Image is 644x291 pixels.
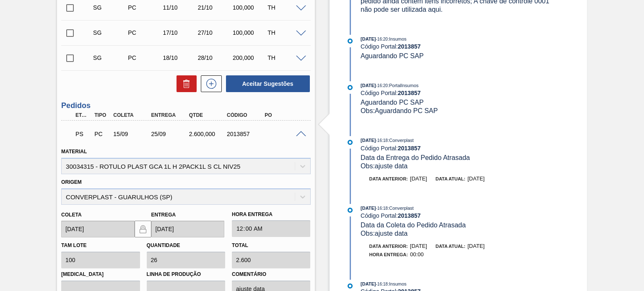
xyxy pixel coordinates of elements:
div: Excluir Sugestões [172,75,197,92]
span: : Converplast [388,138,414,143]
button: locked [135,221,151,237]
span: [DATE] [410,243,427,249]
span: Hora Entrega : [369,252,408,257]
label: Coleta [61,212,81,218]
span: Data da Entrega do Pedido Atrasada [361,154,470,161]
div: 11/10/2025 [161,4,199,11]
div: 27/10/2025 [196,29,234,36]
div: Código [225,112,266,118]
div: 100,000 [231,29,269,36]
div: Código Portal: [361,212,560,219]
label: [MEDICAL_DATA] [61,268,140,281]
span: [DATE] [361,83,376,88]
span: [DATE] [467,243,485,249]
label: Quantidade [147,242,180,248]
div: Qtde [187,112,229,118]
div: 18/10/2025 [161,54,199,61]
span: : Insumos [388,36,407,41]
strong: 2013857 [398,145,421,152]
div: Aceitar Sugestões [222,75,311,93]
div: Código Portal: [361,43,560,50]
span: - 16:18 [376,206,388,211]
span: 00:00 [410,251,424,258]
span: [DATE] [467,175,485,182]
div: Coleta [111,112,153,118]
strong: 2013857 [398,43,421,50]
div: Sugestão Criada [91,4,129,11]
img: atual [348,208,353,213]
div: 2.600,000 [187,131,229,137]
span: [DATE] [361,138,376,143]
label: Total [232,242,248,248]
div: Pedido de Compra [126,4,164,11]
div: 2013857 [225,131,266,137]
div: 21/10/2025 [196,4,234,11]
span: : PortalInsumos [388,83,418,88]
strong: 2013857 [398,90,421,96]
span: [DATE] [410,175,427,182]
label: Hora Entrega [232,209,310,221]
input: dd/mm/yyyy [151,221,224,237]
span: [DATE] [361,36,376,41]
span: Data anterior: [369,176,408,181]
strong: 2013857 [398,212,421,219]
div: PO [262,112,304,118]
span: Data atual: [436,176,465,181]
div: Código Portal: [361,145,560,152]
img: locked [138,224,148,234]
div: 28/10/2025 [196,54,234,61]
label: Origem [61,179,82,185]
label: Entrega [151,212,176,218]
span: Data da Coleta do Pedido Atrasada [361,221,466,229]
span: - 16:18 [376,282,388,286]
div: 17/10/2025 [161,29,199,36]
span: : Converplast [388,206,414,211]
span: [DATE] [361,281,376,286]
div: Código Portal: [361,90,560,96]
div: 25/09/2025 [149,131,191,137]
div: TH [265,29,304,36]
span: Obs: ajuste data [361,162,408,170]
div: Etapa [73,112,92,118]
div: Pedido de Compra [92,131,111,137]
img: atual [348,85,353,90]
div: Pedido de Compra [126,54,164,61]
span: - 16:18 [376,138,388,143]
div: Entrega [149,112,191,118]
div: 200,000 [231,54,269,61]
div: Sugestão Criada [91,29,129,36]
span: Aguardando PC SAP [361,52,423,59]
input: dd/mm/yyyy [61,221,134,237]
div: TH [265,4,304,11]
span: Obs: ajuste data [361,230,408,237]
label: Tam lote [61,242,86,248]
label: Linha de Produção [147,268,225,281]
p: PS [75,131,90,137]
span: : Insumos [388,281,407,286]
span: [DATE] [361,206,376,211]
div: TH [265,54,304,61]
span: Obs: Aguardando PC SAP [361,107,438,114]
h3: Pedidos [61,101,310,110]
div: 15/09/2025 [111,131,153,137]
span: Data atual: [436,244,465,249]
div: 100,000 [231,4,269,11]
div: Aguardando PC SAP [73,125,92,143]
div: Pedido de Compra [126,29,164,36]
div: Sugestão Criada [91,54,129,61]
span: - 16:20 [376,83,388,88]
label: Comentário [232,268,310,281]
span: Data anterior: [369,244,408,249]
button: Aceitar Sugestões [226,75,310,92]
div: Tipo [92,112,111,118]
img: atual [348,39,353,44]
img: atual [348,283,353,288]
label: Material [61,149,87,155]
img: atual [348,140,353,145]
div: Nova sugestão [197,75,222,92]
span: Aguardando PC SAP [361,99,423,106]
span: - 16:20 [376,37,388,41]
